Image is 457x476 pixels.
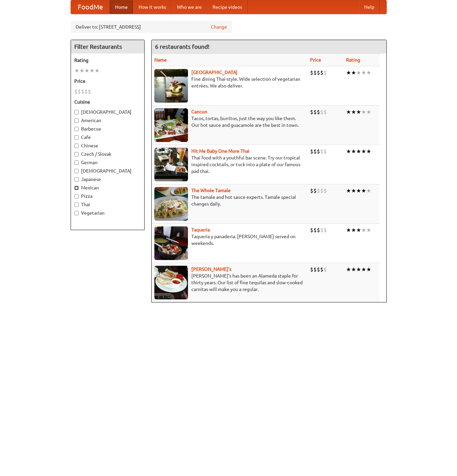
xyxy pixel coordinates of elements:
[211,24,227,30] a: Change
[74,193,141,199] label: Pizza
[317,187,320,194] li: $
[74,211,79,215] input: Vegetarian
[317,266,320,273] li: $
[71,21,232,33] div: Deliver to: [STREET_ADDRESS]
[361,148,366,155] li: ★
[317,226,320,234] li: $
[74,151,141,157] label: Czech / Slovak
[366,226,371,234] li: ★
[366,69,371,76] li: ★
[154,76,305,89] p: Fine dining Thai-style. Wide selection of vegetarian entrées. We also deliver.
[310,226,313,234] li: $
[361,69,366,76] li: ★
[191,109,207,114] a: Cancun
[71,0,110,14] a: FoodMe
[356,187,361,194] li: ★
[313,69,317,76] li: $
[74,201,141,208] label: Thai
[351,226,356,234] li: ★
[74,118,79,123] input: American
[74,169,79,173] input: [DEMOGRAPHIC_DATA]
[74,109,141,115] label: [DEMOGRAPHIC_DATA]
[366,108,371,116] li: ★
[356,148,361,155] li: ★
[366,148,371,155] li: ★
[346,69,351,76] li: ★
[351,187,356,194] li: ★
[191,266,231,272] a: [PERSON_NAME]'s
[74,194,79,198] input: Pizza
[356,108,361,116] li: ★
[154,187,188,221] img: wholetamale.jpg
[154,233,305,247] p: Taqueria y panaderia. [PERSON_NAME] served on weekends.
[323,266,327,273] li: $
[154,108,188,142] img: cancun.jpg
[323,226,327,234] li: $
[366,187,371,194] li: ★
[356,226,361,234] li: ★
[84,88,88,95] li: $
[74,142,141,149] label: Chinese
[323,187,327,194] li: $
[361,226,366,234] li: ★
[351,108,356,116] li: ★
[191,148,250,154] a: Hit Me Baby One More Thai
[74,125,141,132] label: Barbecue
[74,135,79,140] input: Cafe
[74,88,78,95] li: $
[154,148,188,181] img: babythai.jpg
[74,127,79,131] input: Barbecue
[359,0,380,14] a: Help
[313,108,317,116] li: $
[154,272,305,293] p: [PERSON_NAME]'s has been an Alameda staple for thirty years. Our list of fine tequilas and slow-c...
[207,0,247,14] a: Recipe videos
[110,0,133,14] a: Home
[346,108,351,116] li: ★
[310,148,313,155] li: $
[74,99,141,105] h5: Cuisine
[74,78,141,84] h5: Price
[346,148,351,155] li: ★
[346,226,351,234] li: ★
[317,69,320,76] li: $
[81,88,84,95] li: $
[320,187,323,194] li: $
[191,227,210,232] a: Taqueria
[310,266,313,273] li: $
[74,184,141,191] label: Mexican
[133,0,172,14] a: How it works
[71,40,144,53] h4: Filter Restaurants
[323,108,327,116] li: $
[94,67,100,74] li: ★
[351,148,356,155] li: ★
[154,194,305,207] p: The tamale and hot sauce experts. Tamale special changes daily.
[74,152,79,156] input: Czech / Slovak
[78,88,81,95] li: $
[317,108,320,116] li: $
[191,188,231,193] a: The Whole Tamale
[310,57,321,63] a: Price
[310,69,313,76] li: $
[74,203,79,207] input: Thai
[154,266,188,299] img: pedros.jpg
[191,70,237,75] a: [GEOGRAPHIC_DATA]
[74,57,141,64] h5: Rating
[154,115,305,129] p: Tacos, tortas, burritos, just the way you like them. Our hot sauce and guacamole are the best in ...
[317,148,320,155] li: $
[74,110,79,114] input: [DEMOGRAPHIC_DATA]
[323,148,327,155] li: $
[154,69,188,103] img: satay.jpg
[320,69,323,76] li: $
[74,117,141,124] label: American
[313,266,317,273] li: $
[320,266,323,273] li: $
[323,69,327,76] li: $
[361,266,366,273] li: ★
[310,108,313,116] li: $
[154,154,305,175] p: Thai food with a youthful bar scene. Try our tropical inspired cocktails, or tuck into a plate of...
[154,57,167,63] a: Name
[74,186,79,190] input: Mexican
